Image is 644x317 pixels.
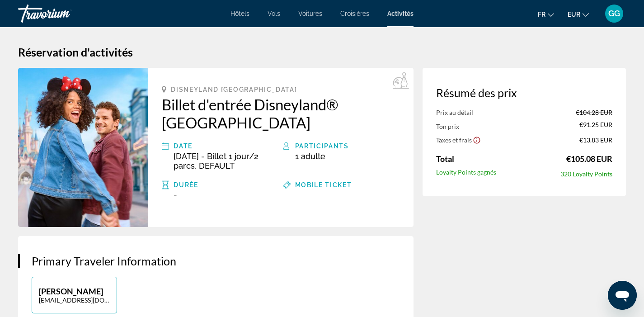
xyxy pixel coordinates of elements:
[387,10,414,17] a: Activités
[301,151,325,161] span: Adulte
[32,277,117,313] button: [PERSON_NAME][EMAIL_ADDRESS][DOMAIN_NAME]
[608,281,637,310] iframe: Bouton de lancement de la fenêtre de messagerie
[568,11,580,18] span: EUR
[174,180,278,190] div: Durée
[174,141,278,151] div: Date
[473,136,481,144] button: Show Taxes and Fees disclaimer
[268,10,280,17] a: Vols
[436,123,459,130] span: Ton prix
[230,10,249,17] a: Hôtels
[39,286,110,296] p: [PERSON_NAME]
[568,8,589,21] button: Change currency
[436,154,454,164] span: Total
[566,154,612,164] div: €105.08 EUR
[18,45,626,59] h1: Réservation d'activités
[602,4,626,23] button: User Menu
[18,2,108,25] a: Travorium
[162,95,400,132] a: Billet d'entrée Disneyland® [GEOGRAPHIC_DATA]
[171,86,297,93] span: Disneyland [GEOGRAPHIC_DATA]
[295,141,400,151] div: Participants
[174,151,259,170] span: [DATE] - Billet 1 jour/2 parcs, DEFAULT
[436,135,481,144] button: Show Taxes and Fees breakdown
[436,136,472,144] span: Taxes et frais
[436,86,612,99] h3: Résumé des prix
[579,136,612,144] span: €13.83 EUR
[32,254,176,268] span: Primary Traveler Information
[538,11,545,18] span: fr
[340,10,369,17] a: Croisières
[436,168,496,178] span: Loyalty Points gagnés
[538,8,554,21] button: Change language
[295,181,352,189] span: Mobile ticket
[436,109,473,116] span: Prix au détail
[579,121,612,131] span: €91.25 EUR
[298,10,322,17] a: Voitures
[576,109,612,116] span: €104.28 EUR
[174,190,177,200] span: -
[608,9,620,18] span: GG
[560,170,612,178] span: 320 Loyalty Points
[39,296,110,304] p: [EMAIL_ADDRESS][DOMAIN_NAME]
[295,151,299,161] span: 1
